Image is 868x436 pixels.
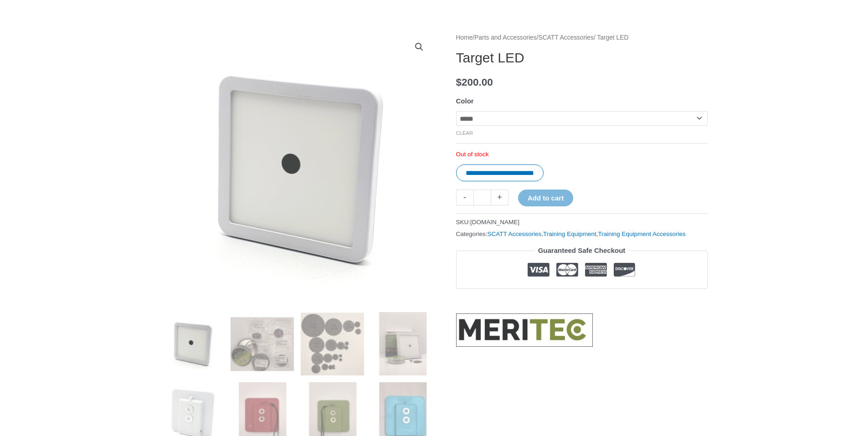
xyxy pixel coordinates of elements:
span: $ [456,77,462,88]
iframe: Customer reviews powered by Trustpilot [456,296,708,307]
a: Training Equipment [543,231,596,237]
a: SCATT Accessories [488,231,542,237]
img: Target LED - Image 4 [371,312,434,375]
span: [DOMAIN_NAME] [470,219,519,226]
p: Out of stock [456,150,708,159]
a: MERITEC [456,313,593,347]
span: Categories: , , [456,228,686,240]
input: Product quantity [473,190,491,205]
nav: Breadcrumb [456,32,708,44]
a: SCATT Accessories [539,34,594,41]
span: SKU: [456,216,520,228]
a: Clear options [456,130,473,136]
img: Target LED [161,312,224,375]
a: Parts and Accessories [474,34,537,41]
legend: Guaranteed Safe Checkout [534,244,629,257]
img: Target LED - Image 3 [301,312,364,375]
label: Color [456,97,474,105]
img: Target LED - Image 2 [231,312,294,375]
a: Training Equipment Accessories [598,231,685,237]
a: View full-screen image gallery [411,39,427,55]
button: Add to cart [518,190,573,206]
a: - [456,190,473,205]
a: + [491,190,508,205]
bdi: 200.00 [456,77,493,88]
h1: Target LED [456,50,708,66]
a: Home [456,34,473,41]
